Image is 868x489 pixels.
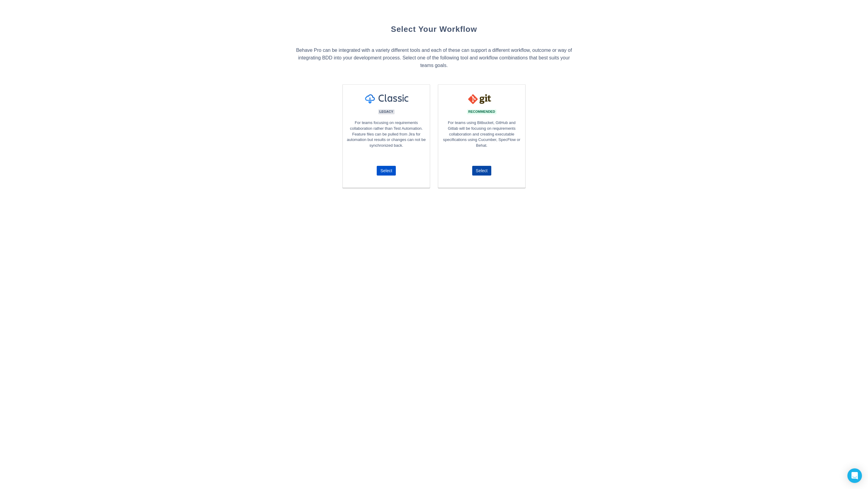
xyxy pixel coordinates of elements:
p: For teams using Bitbucket, GitHub and Gitlab will be focusing on requirements collaboration and c... [441,117,522,166]
span: Select [476,166,488,176]
h1: Select Your Workflow [293,24,575,34]
button: Select [472,166,491,176]
span: Select [380,166,392,176]
span: legacy [378,110,395,113]
div: Open Intercom Messenger [847,468,862,483]
span: recommended [467,110,496,113]
img: 83c04010dd72a8c121da38186628a904.png [455,94,508,104]
img: 1a3024de48460b25a1926d71d5b7bdbe.png [360,94,413,104]
p: For teams focusing on requirements collaboration rather than Test Automation. Feature files can b... [346,117,427,166]
h3: Behave Pro can be integrated with a variety different tools and each of these can support a diffe... [293,46,575,69]
button: Select [377,166,396,176]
